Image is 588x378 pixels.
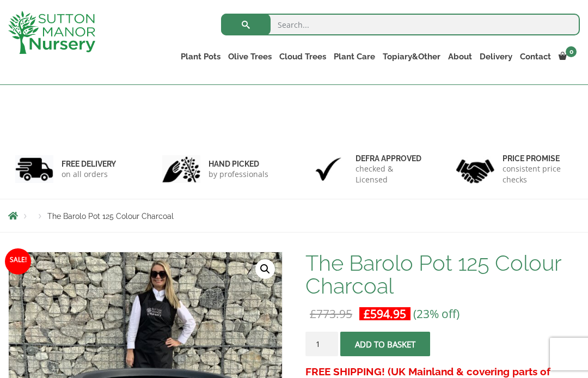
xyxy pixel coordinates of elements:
[47,212,174,221] span: The Barolo Pot 125 Colour Charcoal
[275,49,330,64] a: Cloud Trees
[224,49,275,64] a: Olive Trees
[379,49,444,64] a: Topiary&Other
[221,14,580,35] input: Search...
[8,211,580,220] nav: Breadcrumbs
[444,49,476,64] a: About
[310,306,316,321] span: £
[356,163,426,185] p: checked & Licensed
[456,153,494,186] img: 4.jpg
[62,159,116,169] h6: FREE DELIVERY
[62,169,116,180] p: on all orders
[5,248,31,275] span: Sale!
[340,332,430,356] button: Add to basket
[255,259,275,279] a: View full-screen image gallery
[356,154,426,163] h6: Defra approved
[566,46,577,57] span: 0
[476,49,516,64] a: Delivery
[209,169,268,180] p: by professionals
[310,306,352,321] bdi: 773.95
[330,49,379,64] a: Plant Care
[516,49,555,64] a: Contact
[503,154,573,163] h6: Price promise
[503,163,573,185] p: consistent price checks
[364,306,406,321] bdi: 594.95
[413,306,460,321] span: (23% off)
[8,11,95,54] img: logo
[305,332,338,356] input: Product quantity
[209,159,268,169] h6: hand picked
[305,252,580,297] h1: The Barolo Pot 125 Colour Charcoal
[309,155,347,183] img: 3.jpg
[555,49,580,64] a: 0
[177,49,224,64] a: Plant Pots
[364,306,370,321] span: £
[162,155,200,183] img: 2.jpg
[15,155,53,183] img: 1.jpg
